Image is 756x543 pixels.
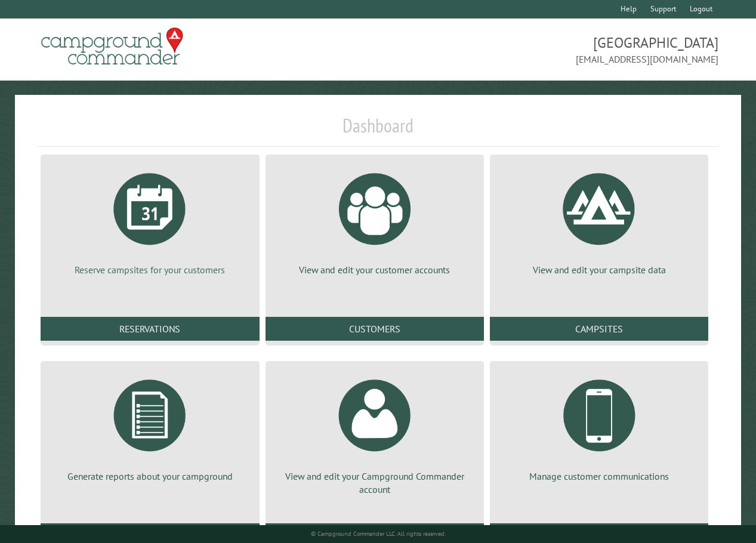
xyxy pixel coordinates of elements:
img: Campground Commander [38,23,187,70]
a: Manage customer communications [504,371,694,483]
a: Customers [266,317,484,341]
a: Reserve campsites for your customers [55,164,245,276]
a: Generate reports about your campground [55,371,245,483]
a: Campsites [490,317,708,341]
a: Reservations [41,317,259,341]
span: [GEOGRAPHIC_DATA] [EMAIL_ADDRESS][DOMAIN_NAME] [378,33,718,66]
p: View and edit your customer accounts [280,263,470,276]
p: View and edit your Campground Commander account [280,470,470,496]
h1: Dashboard [38,114,718,147]
p: View and edit your campsite data [504,263,694,276]
p: Reserve campsites for your customers [55,263,245,276]
a: View and edit your customer accounts [280,164,470,276]
a: View and edit your campsite data [504,164,694,276]
p: Manage customer communications [504,470,694,483]
p: Generate reports about your campground [55,470,245,483]
small: © Campground Commander LLC. All rights reserved. [311,530,446,538]
a: View and edit your Campground Commander account [280,371,470,496]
